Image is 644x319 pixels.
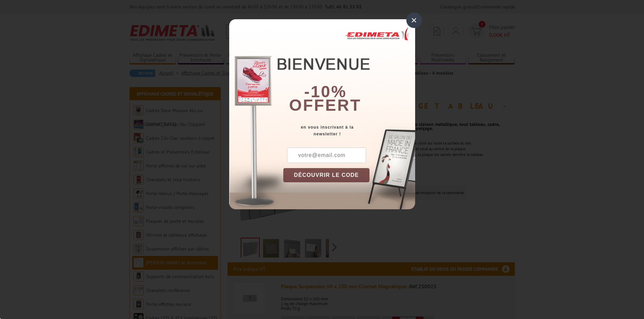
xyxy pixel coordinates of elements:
[289,96,361,114] font: offert
[304,83,347,101] b: -10%
[283,124,415,137] div: en vous inscrivant à la newsletter !
[406,12,422,28] div: ×
[283,168,370,182] button: DÉCOUVRIR LE CODE
[287,148,366,163] input: votre@email.com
